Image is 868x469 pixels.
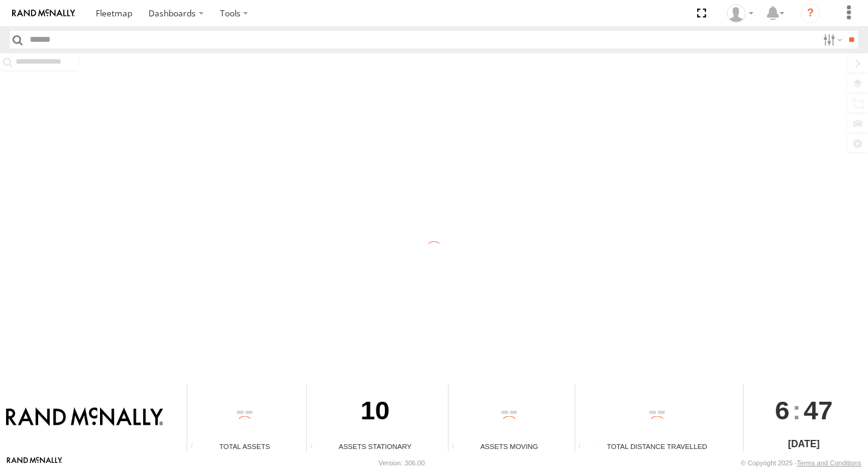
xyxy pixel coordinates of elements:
div: Total number of assets current stationary. [307,442,325,451]
img: rand-logo.svg [12,9,75,18]
a: Terms and Conditions [797,459,861,467]
div: Assets Moving [449,441,570,451]
div: Total Distance Travelled [575,441,739,451]
span: 6 [775,384,790,436]
i: ? [801,4,820,23]
div: : [744,384,863,436]
span: 47 [804,384,833,436]
div: Assets Stationary [307,441,444,451]
img: Rand McNally [6,407,163,428]
div: Total number of Enabled Assets [187,442,205,451]
div: Total number of assets current in transit. [449,442,467,451]
div: Total Assets [187,441,302,451]
a: Visit our Website [7,457,62,469]
div: © Copyright 2025 - [741,459,861,467]
div: Valeo Dash [723,4,758,22]
div: 10 [307,384,444,441]
div: [DATE] [744,437,863,451]
div: Version: 306.00 [379,459,425,467]
div: Total distance travelled by all assets within specified date range and applied filters [575,442,593,451]
label: Search Filter Options [818,31,844,48]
